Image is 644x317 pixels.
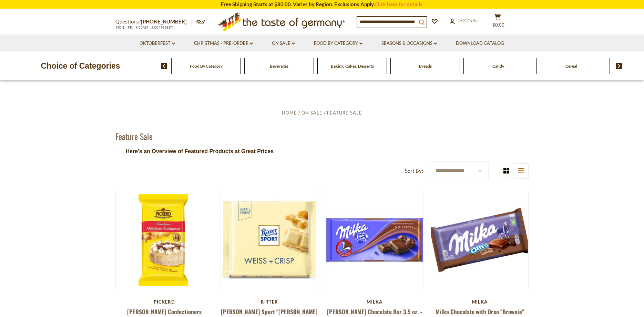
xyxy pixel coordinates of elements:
span: Here's an Overview of Featured Products at Great Prices [126,148,274,154]
a: Beverages [270,63,288,69]
img: previous arrow [161,63,167,69]
div: Pickerd [115,299,214,305]
img: Ritter Sport "Weiss + Crisp" Chocolate with Corn Flakes (White), 3.5 oz. - DEAL [221,191,318,289]
button: $0.00 [488,13,508,31]
a: Oktoberfest [140,40,175,47]
span: Account [458,18,480,23]
a: On Sale [301,110,323,116]
p: Questions? [115,17,192,26]
div: Milka [326,299,424,305]
a: Baking, Cakes, Desserts [331,63,374,69]
a: Home [282,110,297,116]
a: Food By Category [190,63,223,69]
a: Christmas - PRE-ORDER [194,40,253,47]
a: Breads [419,63,432,69]
img: Milka Chocolate with Oreo "Brownie" Filling, 3.2 oz. - DEAL [431,191,529,289]
h1: Feature Sale [115,131,153,141]
img: next arrow [616,63,622,69]
label: Sort By: [405,167,423,175]
a: Seasons & Occasions [381,40,437,47]
a: [PHONE_NUMBER] [141,18,187,24]
a: Food By Category [314,40,362,47]
a: Cereal [565,63,577,69]
a: Feature Sale [327,110,362,116]
a: Candy [492,63,504,69]
img: Pickerd Confectioners Marzipan, 200g - DEAL [116,191,213,289]
span: MON - FRI, 9:00AM - 5:00PM (EST) [115,26,174,29]
a: Download Catalog [456,40,504,47]
div: Ritter [221,299,319,305]
a: Account [450,17,480,24]
a: On Sale [272,40,295,47]
span: $0.00 [492,22,504,28]
img: Milka Noisette Chocolate Bar 3.5 oz. - made in Germany - DEAL [326,191,423,289]
div: Milka [431,299,529,305]
a: Click here for details. [375,1,423,7]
